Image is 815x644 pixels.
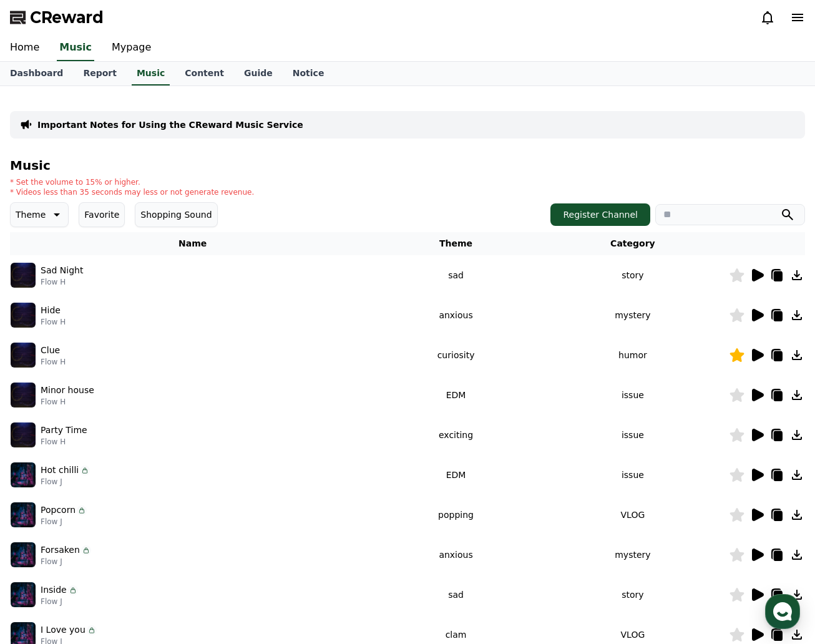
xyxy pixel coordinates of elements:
[283,62,334,85] a: Notice
[41,397,94,407] p: Flow H
[11,542,36,567] img: music
[79,202,125,227] button: Favorite
[30,7,104,27] span: CReward
[132,62,170,85] a: Music
[375,455,537,495] td: EDM
[41,264,83,277] p: Sad Night
[537,255,729,295] td: story
[10,159,805,172] h4: Music
[57,35,94,61] a: Music
[375,575,537,615] td: sad
[375,415,537,455] td: exciting
[10,177,254,187] p: * Set the volume to 15% or higher.
[41,304,61,317] p: Hide
[41,464,79,477] p: Hot chilli
[41,277,83,287] p: Flow H
[537,335,729,375] td: humor
[234,62,283,85] a: Guide
[41,424,87,437] p: Party Time
[11,462,36,487] img: music
[41,477,90,487] p: Flow J
[11,343,36,368] img: music
[175,62,234,85] a: Content
[41,317,66,327] p: Flow H
[11,263,36,288] img: music
[537,575,729,615] td: story
[537,232,729,255] th: Category
[10,202,69,227] button: Theme
[16,206,46,223] p: Theme
[375,375,537,415] td: EDM
[537,455,729,495] td: issue
[375,535,537,575] td: anxious
[185,414,215,424] span: Settings
[73,62,127,85] a: Report
[41,583,67,597] p: Inside
[11,422,36,447] img: music
[41,344,60,357] p: Clue
[41,544,80,557] p: Forsaken
[41,557,91,567] p: Flow J
[11,582,36,607] img: music
[37,119,303,131] a: Important Notes for Using the CReward Music Service
[32,414,54,424] span: Home
[537,295,729,335] td: mystery
[135,202,217,227] button: Shopping Sound
[537,375,729,415] td: issue
[41,357,66,367] p: Flow H
[11,303,36,328] img: music
[550,203,650,226] button: Register Channel
[11,502,36,527] img: music
[4,396,82,427] a: Home
[537,535,729,575] td: mystery
[11,383,36,407] img: music
[41,517,87,527] p: Flow J
[41,437,87,447] p: Flow H
[41,384,94,397] p: Minor house
[375,295,537,335] td: anxious
[104,415,140,425] span: Messages
[537,495,729,535] td: VLOG
[537,415,729,455] td: issue
[82,396,161,427] a: Messages
[375,255,537,295] td: sad
[10,232,375,255] th: Name
[41,597,78,607] p: Flow J
[375,495,537,535] td: popping
[161,396,240,427] a: Settings
[10,187,254,197] p: * Videos less than 35 seconds may less or not generate revenue.
[102,35,161,61] a: Mypage
[375,232,537,255] th: Theme
[41,504,76,517] p: Popcorn
[41,623,85,637] p: I Love you
[10,7,104,27] a: CReward
[375,335,537,375] td: curiosity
